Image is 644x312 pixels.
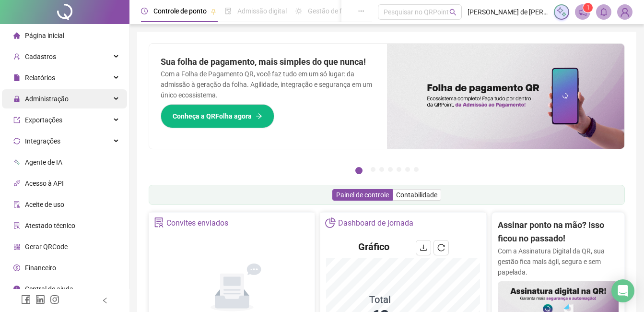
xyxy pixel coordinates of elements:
button: 3 [379,167,384,172]
span: info-circle [13,286,20,292]
img: banner%2F8d14a306-6205-4263-8e5b-06e9a85ad873.png [387,44,625,149]
span: Acesso à API [25,180,64,187]
span: bell [599,8,608,16]
span: Conheça a QRFolha agora [173,111,252,121]
span: [PERSON_NAME] de [PERSON_NAME] - 13543954000192 [468,7,548,17]
span: home [13,32,20,39]
span: facebook [21,295,31,304]
span: pie-chart [325,217,335,228]
span: arrow-right [256,113,262,120]
span: Exportações [25,116,62,124]
img: 73294 [618,5,632,19]
span: instagram [50,295,59,304]
div: Open Intercom Messenger [611,279,634,302]
h4: Gráfico [358,240,389,253]
span: Integrações [25,137,60,145]
span: export [13,117,20,123]
span: Atestado técnico [25,222,75,229]
span: Financeiro [25,264,56,272]
button: 4 [388,167,393,172]
span: qrcode [13,243,20,250]
img: sparkle-icon.fc2bf0ac1784a2077858766a79e2daf3.svg [556,7,567,17]
span: Cadastros [25,53,56,60]
span: Gerar QRCode [25,243,68,251]
span: solution [154,217,164,228]
button: 1 [355,167,363,174]
button: 2 [371,167,375,172]
button: Conheça a QRFolha agora [161,104,274,128]
span: Gestão de férias [308,7,356,15]
span: api [13,180,20,187]
span: Central de ajuda [25,285,73,293]
h2: Sua folha de pagamento, mais simples do que nunca! [161,55,375,69]
span: solution [13,222,20,229]
span: Página inicial [25,32,64,39]
button: 6 [405,167,410,172]
h2: Assinar ponto na mão? Isso ficou no passado! [498,218,619,246]
span: user-add [13,53,20,60]
span: download [420,244,427,252]
span: audit [13,201,20,208]
span: 1 [586,4,590,11]
span: Administração [25,95,69,103]
div: Convites enviados [166,215,228,231]
span: file [13,74,20,81]
span: linkedin [35,295,45,304]
span: Painel de controle [336,191,389,199]
span: Aceite de uso [25,201,64,208]
span: left [102,297,108,304]
p: Com a Folha de Pagamento QR, você faz tudo em um só lugar: da admissão à geração da folha. Agilid... [161,69,375,100]
span: Agente de IA [25,158,62,166]
span: lock [13,96,20,102]
span: Admissão digital [237,7,287,15]
span: notification [578,8,587,16]
span: Contabilidade [396,191,437,199]
span: dollar [13,264,20,271]
span: pushpin [211,9,216,14]
button: 5 [397,167,401,172]
sup: 1 [583,3,593,12]
span: clock-circle [141,8,148,14]
span: ellipsis [358,8,364,14]
span: sync [13,138,20,144]
p: Com a Assinatura Digital da QR, sua gestão fica mais ágil, segura e sem papelada. [498,246,619,277]
span: search [449,9,457,16]
span: Controle de ponto [153,7,207,15]
span: file-done [225,8,232,14]
span: Relatórios [25,74,55,82]
button: 7 [414,167,419,172]
span: reload [437,244,445,252]
div: Dashboard de jornada [338,215,413,231]
span: sun [295,8,302,14]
